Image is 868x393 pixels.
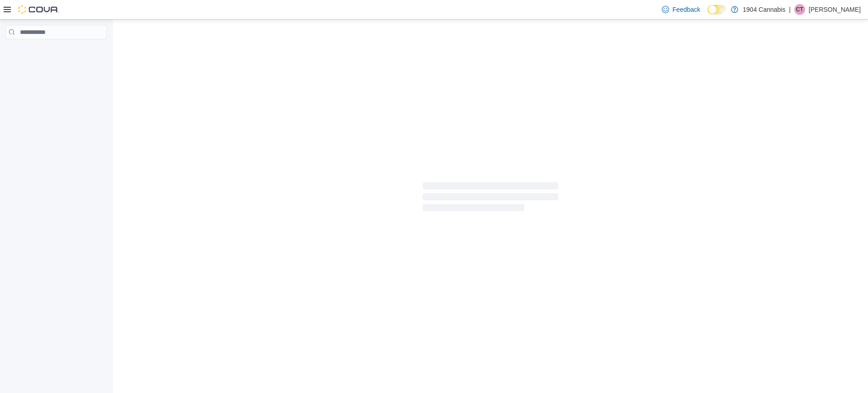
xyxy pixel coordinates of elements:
span: CT [796,4,803,15]
p: | [789,4,791,15]
p: 1904 Cannabis [743,4,785,15]
input: Dark Mode [708,5,726,14]
span: Feedback [673,5,700,14]
p: [PERSON_NAME] [809,4,861,15]
img: Cova [18,5,59,14]
a: Feedback [658,0,704,19]
div: Cody Tomlinson [794,4,805,15]
span: Dark Mode [708,14,708,15]
nav: Complex example [5,41,107,63]
span: Loading [423,184,558,213]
